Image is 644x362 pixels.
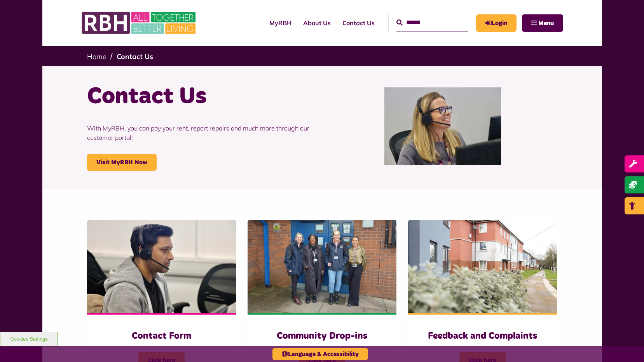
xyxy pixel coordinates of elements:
[248,220,396,313] img: Heywood Drop In 2024
[272,348,368,360] button: Language & Accessibility
[297,12,337,33] a: About Us
[522,14,563,32] button: Navigation
[384,87,501,165] img: Contact Centre February 2024 (1)
[476,14,517,32] a: MyRBH
[337,12,380,33] a: Contact Us
[87,52,106,61] a: Home
[87,112,316,154] p: With MyRBH, you can pay your rent, report repairs and much more through our customer portal!
[87,220,236,313] img: Contact Centre February 2024 (4)
[117,52,153,61] a: Contact Us
[424,330,541,342] h3: Feedback and Complaints
[408,220,557,313] img: SAZMEDIA RBH 22FEB24 97
[103,330,220,342] h3: Contact Form
[263,330,381,342] h3: Community Drop-ins
[609,327,644,362] iframe: Netcall Web Assistant for live chat
[87,154,157,171] a: Visit MyRBH Now
[81,8,198,38] img: RBH
[538,20,554,26] span: Menu
[264,12,297,33] a: MyRBH
[87,82,316,112] h1: Contact Us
